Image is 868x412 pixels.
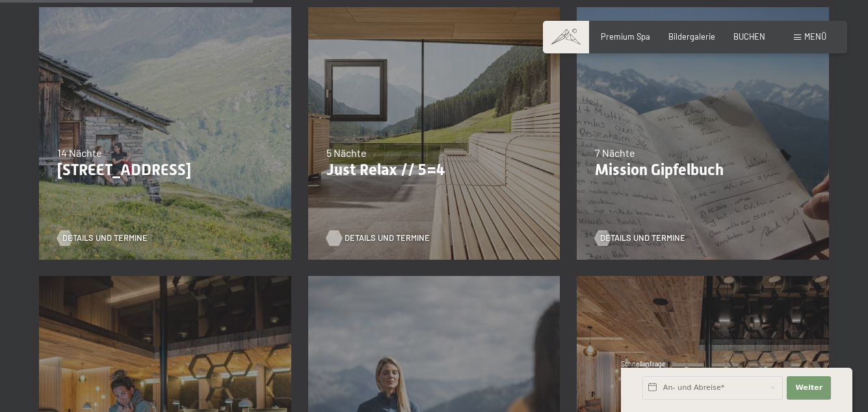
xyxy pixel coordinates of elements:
[804,31,826,42] span: Menü
[601,31,650,42] a: Premium Spa
[787,376,831,400] button: Weiter
[326,161,542,180] p: Just Relax // 5=4
[345,232,430,244] span: Details und Termine
[57,161,273,180] p: [STREET_ADDRESS]
[595,161,811,180] p: Mission Gipfelbuch
[326,146,367,159] span: 5 Nächte
[733,31,765,42] a: BUCHEN
[668,31,715,42] a: Bildergalerie
[326,232,417,244] a: Details und Termine
[600,232,685,244] span: Details und Termine
[57,146,102,159] span: 14 Nächte
[595,232,685,244] a: Details und Termine
[621,360,666,368] span: Schnellanfrage
[595,146,635,159] span: 7 Nächte
[57,232,148,244] a: Details und Termine
[62,232,148,244] span: Details und Termine
[795,383,822,393] span: Weiter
